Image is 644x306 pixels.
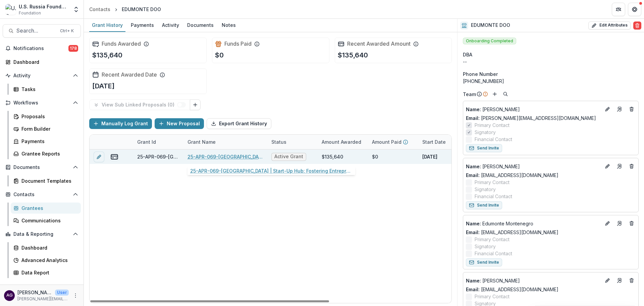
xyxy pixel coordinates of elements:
[71,3,81,16] button: Open entity switcher
[614,161,625,172] a: Go to contact
[21,138,75,145] div: Payments
[466,172,480,178] span: Email:
[17,296,69,302] p: [PERSON_NAME][EMAIL_ADDRESS][PERSON_NAME][DOMAIN_NAME]
[11,84,81,95] a: Tasks
[322,153,343,160] div: $135,640
[13,192,70,198] span: Contacts
[3,70,81,81] button: Open Activity
[55,290,69,296] p: User
[466,115,480,121] span: Email:
[628,3,641,16] button: Get Help
[628,162,636,170] button: Deletes
[475,243,496,250] span: Signatory
[3,24,81,38] button: Search...
[11,215,81,226] a: Communications
[102,102,177,108] p: View Sub Linked Proposals ( 0 )
[466,277,601,284] p: [PERSON_NAME]
[224,41,252,47] h2: Funds Paid
[87,4,164,14] nav: breadcrumb
[102,72,157,78] h2: Recent Awarded Date
[603,276,611,285] button: Edit
[68,45,78,52] span: 178
[318,138,365,145] div: Amount Awarded
[466,221,481,226] span: Name :
[184,19,216,32] a: Documents
[21,217,75,224] div: Communications
[11,175,81,186] a: Document Templates
[89,19,125,32] a: Grant History
[21,244,75,251] div: Dashboard
[183,138,220,145] div: Grant Name
[614,275,625,286] a: Go to contact
[215,50,224,60] p: $0
[89,118,152,129] button: Manually Log Grant
[21,257,75,264] div: Advanced Analytics
[11,203,81,214] a: Grantees
[3,162,81,173] button: Open Documents
[475,136,512,143] span: Financial Contact
[501,90,509,98] button: Search
[267,138,290,145] div: Status
[183,135,267,149] div: Grant Name
[466,220,601,227] p: Edumonte Montenegro
[372,138,401,145] p: Amount Paid
[466,106,481,112] span: Name :
[475,179,509,186] span: Primary Contact
[21,125,75,132] div: Form Builder
[89,99,190,110] button: View Sub Linked Proposals (0)
[318,135,368,149] div: Amount Awarded
[155,118,204,129] button: New Proposal
[466,106,601,113] p: [PERSON_NAME]
[368,135,418,149] div: Amount Paid
[614,104,625,115] a: Go to contact
[475,122,509,129] span: Primary Contact
[603,162,611,170] button: Edit
[466,229,558,236] a: Email: [EMAIL_ADDRESS][DOMAIN_NAME]
[6,293,13,298] div: Alan Griffin
[267,135,318,149] div: Status
[133,135,183,149] div: Grant Id
[463,58,639,65] div: --
[614,218,625,229] a: Go to contact
[122,6,161,13] div: EDUMONTE DOO
[13,73,70,79] span: Activity
[207,118,271,129] button: Export Grant History
[5,4,16,15] img: U.S. Russia Foundation
[89,20,125,30] div: Grant History
[463,78,639,85] div: [PHONE_NUMBER]
[92,50,122,60] p: $135,640
[11,255,81,266] a: Advanced Analytics
[466,278,481,283] span: Name :
[475,236,509,243] span: Primary Contact
[11,242,81,253] a: Dashboard
[13,165,70,170] span: Documents
[463,51,472,58] span: DBA
[466,201,502,209] button: Send Invite
[110,153,118,161] button: view-payments
[466,164,481,169] span: Name :
[13,46,68,51] span: Notifications
[159,19,182,32] a: Activity
[463,38,516,44] span: Onboarding Completed
[466,286,558,293] a: Email: [EMAIL_ADDRESS][DOMAIN_NAME]
[11,123,81,134] a: Form Builder
[491,90,499,98] button: Add
[633,21,641,30] button: Delete
[13,58,75,65] div: Dashboard
[475,293,509,300] span: Primary Contact
[21,86,75,93] div: Tasks
[466,163,601,170] a: Name: [PERSON_NAME]
[475,129,496,136] span: Signatory
[13,100,70,106] span: Workflows
[71,292,79,300] button: More
[137,153,179,160] div: 25-APR-069-[GEOGRAPHIC_DATA]
[3,189,81,200] button: Open Contacts
[466,277,601,284] a: Name: [PERSON_NAME]
[92,81,115,91] p: [DATE]
[3,56,81,68] a: Dashboard
[471,23,510,28] h2: EDUMONTE DOO
[11,136,81,147] a: Payments
[338,50,368,60] p: $135,640
[190,99,201,110] button: Link Grants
